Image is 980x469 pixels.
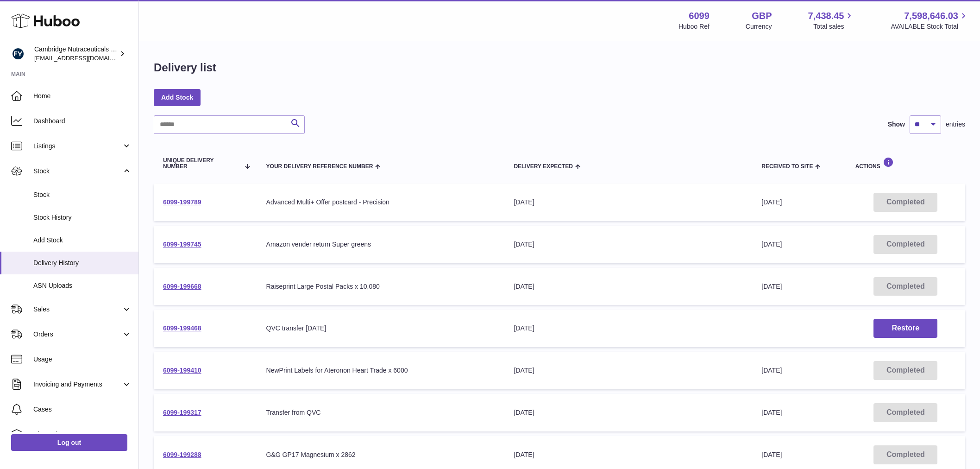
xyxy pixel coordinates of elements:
a: 7,598,646.03 AVAILABLE Stock Total [891,10,969,31]
span: Cases [33,405,132,414]
span: Stock [33,190,132,199]
span: Stock History [33,213,132,222]
span: Invoicing and Payments [33,380,122,389]
button: Restore [873,319,937,338]
div: [DATE] [514,282,743,291]
div: [DATE] [514,408,743,417]
span: Total sales [813,22,854,31]
span: AVAILABLE Stock Total [891,22,969,31]
span: Stock [33,167,122,176]
a: 6099-199288 [163,451,201,458]
span: Add Stock [33,236,132,245]
span: Sales [33,305,122,314]
div: G&G GP17 Magnesium x 2862 [266,450,496,459]
span: Delivery History [33,259,132,267]
span: [DATE] [761,283,782,290]
div: NewPrint Labels for Ateronon Heart Trade x 6000 [266,366,496,375]
span: 7,598,646.03 [904,10,958,22]
div: Huboo Ref [678,22,710,31]
a: 6099-199317 [163,409,201,416]
div: Actions [855,157,956,170]
div: [DATE] [514,450,743,459]
span: [DATE] [761,241,782,248]
label: Show [888,120,905,129]
span: Orders [33,330,122,339]
span: Usage [33,355,132,364]
div: [DATE] [514,324,743,333]
span: Home [33,92,132,101]
div: Advanced Multi+ Offer postcard - Precision [266,198,496,207]
span: Listings [33,142,122,151]
div: [DATE] [514,240,743,249]
span: ASN Uploads [33,281,132,290]
a: 6099-199668 [163,283,201,290]
div: [DATE] [514,198,743,207]
a: 6099-199789 [163,198,201,206]
span: [DATE] [761,451,782,458]
span: [DATE] [761,198,782,206]
span: [EMAIL_ADDRESS][DOMAIN_NAME] [34,54,136,62]
a: Log out [11,434,127,451]
span: entries [946,120,965,129]
div: Raiseprint Large Postal Packs x 10,080 [266,282,496,291]
a: 6099-199745 [163,241,201,248]
h1: Delivery list [154,60,216,75]
span: [DATE] [761,409,782,416]
span: Your Delivery Reference Number [266,164,373,170]
a: 6099-199468 [163,324,201,332]
div: Transfer from QVC [266,408,496,417]
a: 7,438.45 Total sales [808,10,855,31]
span: Unique Delivery Number [163,158,239,170]
div: Cambridge Nutraceuticals Ltd [34,45,118,63]
span: Delivery Expected [514,164,572,170]
div: [DATE] [514,366,743,375]
strong: GBP [752,10,772,22]
strong: 6099 [689,10,710,22]
div: QVC transfer [DATE] [266,324,496,333]
span: 7,438.45 [808,10,844,22]
a: 6099-199410 [163,367,201,374]
span: Received to Site [761,164,813,170]
a: Add Stock [154,89,201,106]
div: Amazon vender return Super greens [266,240,496,249]
span: [DATE] [761,367,782,374]
span: Channels [33,430,132,439]
div: Currency [746,22,772,31]
img: huboo@camnutra.com [11,47,25,61]
span: Dashboard [33,117,132,126]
